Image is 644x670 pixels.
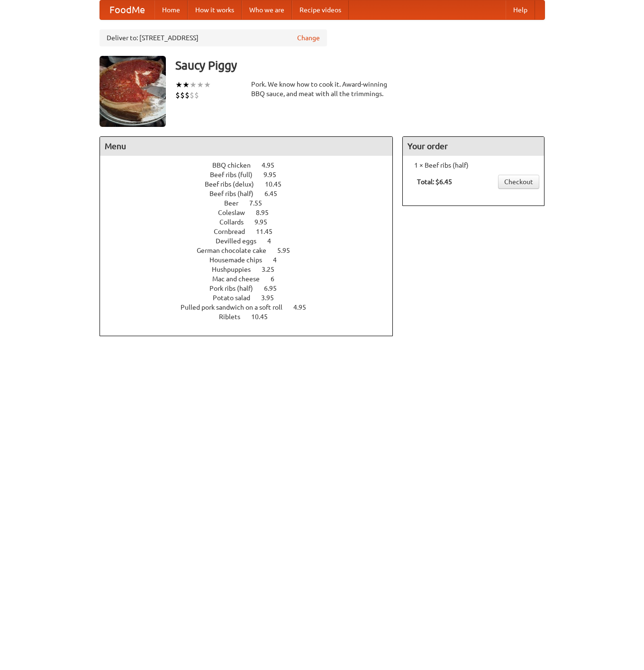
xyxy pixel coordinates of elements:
[205,180,263,188] span: Beef ribs (delux)
[204,80,211,90] li: ★
[242,0,292,19] a: Who we are
[100,56,166,127] img: angular.jpg
[209,256,294,264] a: Housemade chips 4
[212,161,260,169] span: BBQ chicken
[292,0,349,19] a: Recipe videos
[209,190,263,197] span: Beef ribs (half)
[197,80,204,90] li: ★
[256,228,282,235] span: 11.45
[180,90,185,100] li: $
[210,171,294,179] a: Beef ribs (full) 9.95
[154,0,188,19] a: Home
[188,0,242,19] a: How it works
[205,180,299,188] a: Beef ribs (delux) 10.45
[263,171,286,179] span: 9.95
[219,313,250,321] span: Riblets
[417,178,452,186] b: Total: $6.45
[297,33,320,43] a: Change
[175,80,182,90] li: ★
[100,137,393,156] h4: Menu
[403,137,544,156] h4: Your order
[506,0,535,19] a: Help
[256,209,278,216] span: 8.95
[265,180,291,188] span: 10.45
[212,266,292,273] a: Hushpuppies 3.25
[218,209,286,216] a: Coleslaw 8.95
[273,256,286,264] span: 4
[214,228,290,235] a: Cornbread 11.45
[218,209,254,216] span: Coleslaw
[209,285,294,292] a: Pork ribs (half) 6.95
[216,237,289,245] a: Devilled eggs 4
[213,294,260,302] span: Potato salad
[251,80,393,98] div: Pork. We know how to cook it. Award-winning BBQ sauce, and meat with all the trimmings.
[264,190,287,197] span: 6.45
[181,304,324,311] a: Pulled pork sandwich on a soft roll 4.95
[293,304,316,311] span: 4.95
[190,80,197,90] li: ★
[219,218,285,226] a: Collards 9.95
[182,80,190,90] li: ★
[100,29,327,46] div: Deliver to: [STREET_ADDRESS]
[181,304,292,311] span: Pulled pork sandwich on a soft roll
[224,199,248,207] span: Beer
[194,90,199,100] li: $
[224,199,280,207] a: Beer 7.55
[262,161,284,169] span: 4.95
[212,275,269,283] span: Mac and cheese
[214,228,254,235] span: Cornbread
[254,218,277,226] span: 9.95
[209,190,295,197] a: Beef ribs (half) 6.45
[213,294,291,302] a: Potato salad 3.95
[209,256,272,264] span: Housemade chips
[408,161,539,170] li: 1 × Beef ribs (half)
[212,266,260,273] span: Hushpuppies
[190,90,194,100] li: $
[249,199,272,207] span: 7.55
[175,90,180,100] li: $
[498,175,539,189] a: Checkout
[262,266,284,273] span: 3.25
[271,275,284,283] span: 6
[175,56,545,75] h3: Saucy Piggy
[212,161,292,169] a: BBQ chicken 4.95
[210,171,262,179] span: Beef ribs (full)
[197,247,308,254] a: German chocolate cake 5.95
[209,285,263,292] span: Pork ribs (half)
[219,218,253,226] span: Collards
[219,313,285,321] a: Riblets 10.45
[197,247,276,254] span: German chocolate cake
[264,285,286,292] span: 6.95
[216,237,266,245] span: Devilled eggs
[261,294,283,302] span: 3.95
[212,275,292,283] a: Mac and cheese 6
[277,247,299,254] span: 5.95
[251,313,277,321] span: 10.45
[100,0,154,19] a: FoodMe
[267,237,281,245] span: 4
[185,90,190,100] li: $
